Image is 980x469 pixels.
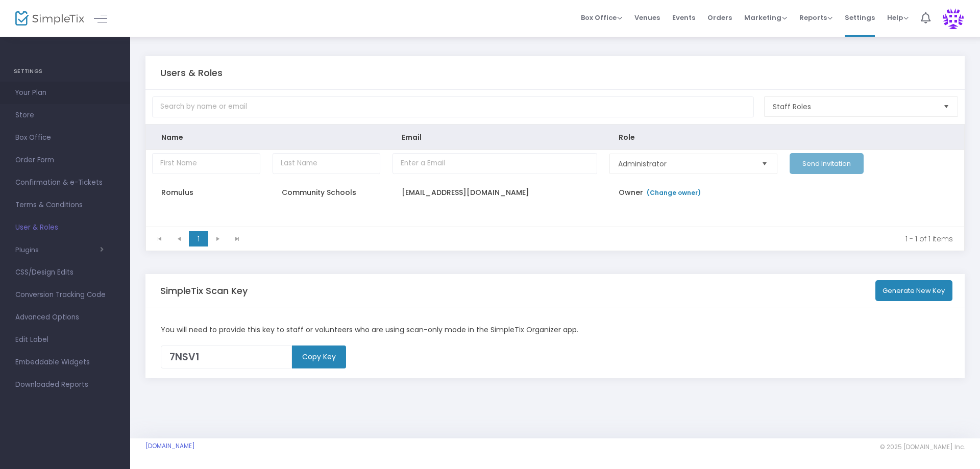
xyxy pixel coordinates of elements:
kendo-pager-info: 1 - 1 of 1 items [254,234,953,244]
th: Role [603,125,784,150]
h4: SETTINGS [14,61,116,82]
span: © 2025 [DOMAIN_NAME] Inc. [880,443,965,451]
span: Embeddable Widgets [15,356,115,369]
th: Email [386,125,603,150]
input: Last Name [273,153,381,174]
span: Help [887,13,909,22]
span: Settings [845,5,875,31]
span: CSS/Design Edits [15,266,115,279]
span: Advanced Options [15,311,115,324]
span: Confirmation & e-Tickets [15,176,115,189]
span: Order Form [15,154,115,167]
span: Owner [619,187,703,198]
m-button: Copy Key [292,345,346,368]
button: Plugins [15,246,104,254]
span: Venues [634,5,660,31]
span: Box Office [581,13,622,22]
span: Page 1 [189,231,208,246]
span: Terms & Conditions [15,199,115,212]
input: First Name [152,153,260,174]
a: (Change owner) [646,188,701,197]
button: Generate New Key [875,280,953,301]
span: Reports [799,13,832,22]
h5: SimpleTix Scan Key [160,285,248,297]
span: Store [15,109,115,122]
span: Staff Roles [773,102,935,112]
th: Name [146,125,266,150]
span: Administrator [618,159,752,169]
a: [DOMAIN_NAME] [145,442,195,450]
span: Box Office [15,131,115,144]
input: Enter a Email [393,153,597,174]
td: [EMAIL_ADDRESS][DOMAIN_NAME] [386,177,603,208]
input: Search by name or email [152,96,754,117]
td: Romulus [146,177,266,208]
span: Orders [707,5,732,31]
button: Select [757,154,772,174]
div: Data table [146,125,964,227]
span: Conversion Tracking Code [15,288,115,302]
td: Community Schools [266,177,387,208]
span: Your Plan [15,86,115,100]
span: Marketing [744,13,787,22]
span: Events [672,5,695,31]
h5: Users & Roles [160,67,223,79]
button: Select [939,97,953,116]
div: You will need to provide this key to staff or volunteers who are using scan-only mode in the Simp... [156,325,955,335]
span: Edit Label [15,333,115,347]
span: Downloaded Reports [15,378,115,391]
span: User & Roles [15,221,115,234]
